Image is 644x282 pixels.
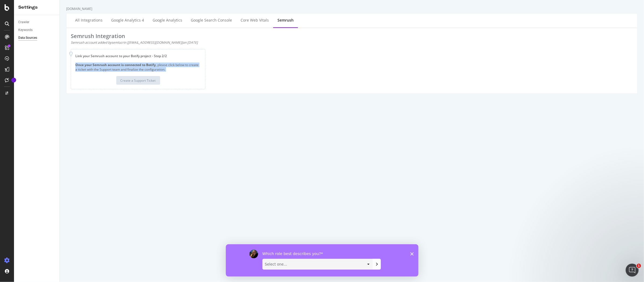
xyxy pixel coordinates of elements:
div: All integrations [75,18,103,23]
a: Crawler [18,19,56,25]
div: Core Web Vitals [241,18,269,23]
div: Semrush account added by semlucrin [[EMAIL_ADDRESS][DOMAIN_NAME]] on [DATE] [71,40,633,45]
div: Google Search Console [191,18,232,23]
div: Semrush Integration [71,32,633,40]
a: Create a Support Ticket [116,76,160,85]
a: Keywords [18,27,56,33]
div: Create a Support Ticket [121,78,156,83]
div: Crawler [18,19,29,25]
div: [DOMAIN_NAME] [66,6,638,11]
div: Google Analytics 4 [111,18,144,23]
iframe: Intercom live chat [626,264,639,277]
div: Google Analytics [153,18,182,23]
div: Data Sources [18,35,37,41]
div: Settings [18,4,55,11]
div: Keywords [18,27,33,33]
div: Link your Semrush account to your Botify project - Step 2/2 [75,54,201,58]
iframe: Survey by Laura from Botify [226,244,418,277]
b: Once your Semrush account is connected to Botify [75,63,156,67]
span: 1 [637,264,641,268]
a: Data Sources [18,35,56,41]
div: Semrush [277,18,294,23]
div: Tooltip anchor [11,78,16,82]
div: , please click below to create a ticket with the Support team and finalize the configuration. [75,63,201,85]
